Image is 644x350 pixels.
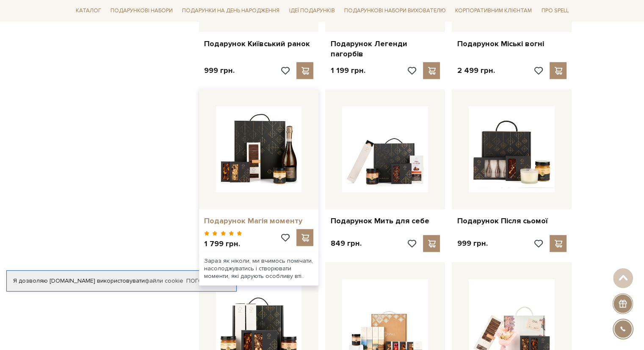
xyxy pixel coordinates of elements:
a: Ідеї подарунків [285,4,338,17]
a: файли cookie [145,277,183,284]
a: Подарунок Київський ранок [204,39,314,49]
div: Зараз як ніколи, ми вчимось помічати, насолоджуватись і створювати моменти, які дарують особливу ... [199,252,319,286]
p: 1 799 грн. [204,239,243,249]
div: Я дозволяю [DOMAIN_NAME] використовувати [7,277,236,285]
a: Подарункові набори [107,4,176,17]
a: Подарунок Міські вогні [457,39,567,49]
a: Подарунок Мить для себе [330,216,440,226]
p: 999 грн. [204,66,235,75]
p: 849 грн. [330,239,361,248]
p: 1 199 грн. [330,66,365,75]
a: Каталог [72,4,105,17]
a: Подарунок Після сьомої [457,216,567,226]
a: Подарункові набори вихователю [341,3,449,18]
a: Корпоративним клієнтам [452,3,535,18]
p: 999 грн. [457,239,487,248]
a: Подарунок Магія моменту [204,216,314,226]
a: Про Spell [538,4,572,17]
p: 2 499 грн. [457,66,495,75]
a: Погоджуюсь [186,277,229,285]
a: Подарунки на День народження [179,4,283,17]
a: Подарунок Легенди пагорбів [330,39,440,59]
